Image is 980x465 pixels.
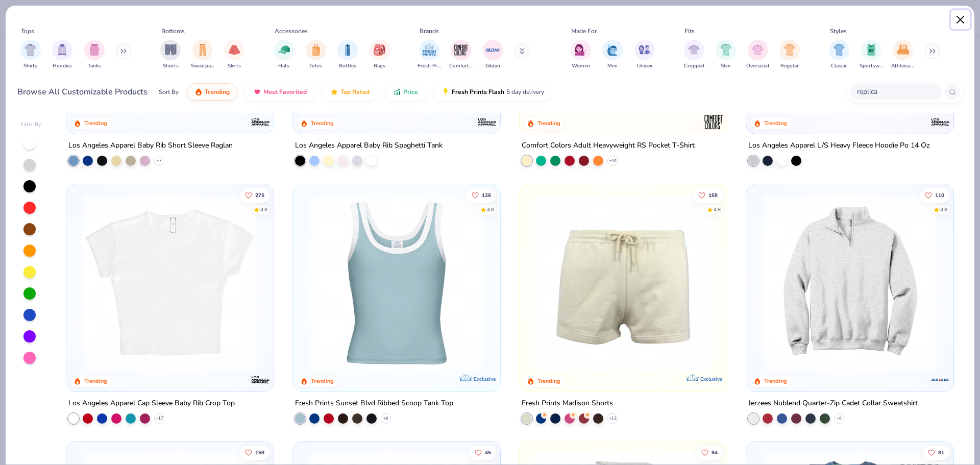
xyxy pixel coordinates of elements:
span: Top Rated [340,88,370,96]
img: Bags Image [374,44,385,56]
button: Trending [187,83,237,101]
button: Like [240,188,270,202]
span: Slim [721,62,731,70]
div: filter for Women [571,40,591,70]
img: b0603986-75a5-419a-97bc-283c66fe3a23 [77,194,263,371]
div: filter for Cropped [684,40,704,70]
div: Bottoms [161,27,185,36]
button: filter button [337,40,358,70]
div: filter for Tanks [84,40,105,70]
div: filter for Hats [274,40,294,70]
div: filter for Shirts [20,40,41,70]
img: trending.gif [194,88,203,96]
img: Skirts Image [229,44,240,56]
span: Sweatpants [191,62,214,70]
button: filter button [274,40,294,70]
span: 94 [712,450,718,455]
div: Filter By [21,121,41,129]
button: filter button [84,40,105,70]
button: Fresh Prints Flash5 day delivery [434,83,552,101]
div: 4.8 [487,206,494,213]
img: Shorts Image [165,44,177,56]
img: Men Image [607,44,618,56]
button: filter button [716,40,736,70]
img: 07a12044-cce7-42e8-8405-722ae375aeff [490,194,677,371]
div: Comfort Colors Adult Heavyweight RS Pocket T-Shirt [522,139,695,152]
div: Styles [830,27,847,36]
div: filter for Hoodies [52,40,72,70]
div: filter for Skirts [224,40,244,70]
span: Comfort Colors [449,62,473,70]
div: filter for Classic [829,40,849,70]
span: Sportswear [860,62,883,70]
span: 158 [256,450,265,455]
span: + 12 [608,415,616,421]
img: flash.gif [442,88,450,96]
div: filter for Regular [779,40,800,70]
div: filter for Bottles [337,40,358,70]
span: Bags [374,62,385,70]
div: filter for Slim [716,40,736,70]
span: 81 [938,450,944,455]
button: Like [696,446,723,460]
span: Shirts [23,62,37,70]
div: filter for Sweatpants [191,40,214,70]
img: TopRated.gif [330,88,338,96]
img: Bottles Image [342,44,353,56]
img: Los Angeles Apparel logo [477,111,497,132]
button: Top Rated [323,83,377,101]
img: Hoodies Image [57,44,68,56]
span: Tanks [88,62,101,70]
button: filter button [449,40,473,70]
img: Totes Image [310,44,322,56]
button: filter button [224,40,244,70]
img: 57e454c6-5c1c-4246-bc67-38b41f84003c [530,194,717,371]
span: Cropped [684,62,704,70]
span: Women [572,62,590,70]
span: 126 [482,192,491,198]
button: Price [385,83,426,101]
img: Tanks Image [89,44,100,56]
button: filter button [860,40,883,70]
div: Fits [684,27,695,36]
button: filter button [746,40,769,70]
span: Oversized [746,62,769,70]
img: ff4ddab5-f3f6-4a83-b930-260fe1a46572 [756,194,943,371]
div: Made For [571,27,597,36]
span: + 17 [156,415,163,421]
div: filter for Shorts [160,40,181,70]
button: filter button [418,40,441,70]
div: Los Angeles Apparel Baby Rib Spaghetti Tank [295,139,443,152]
img: Women Image [575,44,586,56]
div: 4.8 [261,206,268,213]
span: Men [607,62,618,70]
img: Oversized Image [752,44,764,56]
span: 5 day delivery [506,86,544,98]
button: Like [467,188,496,202]
img: Shirts Image [24,44,36,56]
span: Skirts [228,62,241,70]
span: Hats [278,62,289,70]
img: Gildan Image [485,42,501,58]
div: filter for Unisex [634,40,655,70]
img: Unisex Image [639,44,650,56]
span: Hoodies [53,62,72,70]
img: Slim Image [720,44,731,56]
button: filter button [571,40,591,70]
span: + 6 [383,415,388,421]
span: Athleisure [891,62,915,70]
div: Los Angeles Apparel Cap Sleeve Baby Rib Crop Top [68,397,235,409]
span: + 7 [157,157,162,163]
button: filter button [370,40,390,70]
img: Sportswear Image [866,44,877,56]
span: + 44 [608,157,616,163]
span: Bottles [339,62,356,70]
div: filter for Sportswear [860,40,883,70]
span: Shorts [163,62,179,70]
div: Accessories [275,27,308,36]
span: Fresh Prints Flash [452,88,504,96]
img: Regular Image [784,44,796,56]
span: Exclusive [700,375,722,382]
button: Like [923,446,949,460]
div: filter for Comfort Colors [449,40,473,70]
